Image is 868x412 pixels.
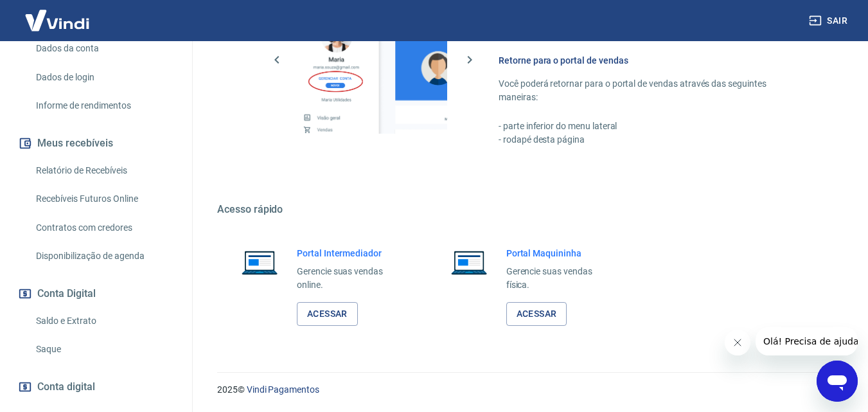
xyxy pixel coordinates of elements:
[499,54,806,67] h6: Retorne para o portal de vendas
[15,129,177,157] button: Meus recebíveis
[297,302,358,326] a: Acessar
[297,265,403,292] p: Gerencie suas vendas online.
[506,247,613,260] h6: Portal Maquininha
[31,35,177,62] a: Dados da conta
[233,247,287,278] img: Imagem de um notebook aberto
[442,247,496,278] img: Imagem de um notebook aberto
[8,9,108,19] span: Olá! Precisa de ajuda?
[31,308,177,334] a: Saldo e Extrato
[499,133,806,147] p: - rodapé desta página
[756,327,858,355] iframe: Mensagem da empresa
[31,157,177,184] a: Relatório de Recebíveis
[31,215,177,241] a: Contratos com credores
[806,9,853,33] button: Sair
[31,243,177,269] a: Disponibilização de agenda
[15,373,177,401] a: Conta digital
[15,1,99,40] img: Vindi
[297,247,403,260] h6: Portal Intermediador
[15,280,177,308] button: Conta Digital
[217,203,837,216] h5: Acesso rápido
[725,330,750,355] iframe: Fechar mensagem
[31,64,177,91] a: Dados de login
[217,383,837,397] p: 2025 ©
[506,302,567,326] a: Acessar
[817,361,858,402] iframe: Botão para abrir a janela de mensagens
[247,384,319,395] a: Vindi Pagamentos
[31,93,177,119] a: Informe de rendimentos
[506,265,613,292] p: Gerencie suas vendas física.
[499,120,806,133] p: - parte inferior do menu lateral
[31,336,177,363] a: Saque
[499,77,806,104] p: Você poderá retornar para o portal de vendas através das seguintes maneiras:
[31,186,177,212] a: Recebíveis Futuros Online
[37,378,95,396] span: Conta digital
